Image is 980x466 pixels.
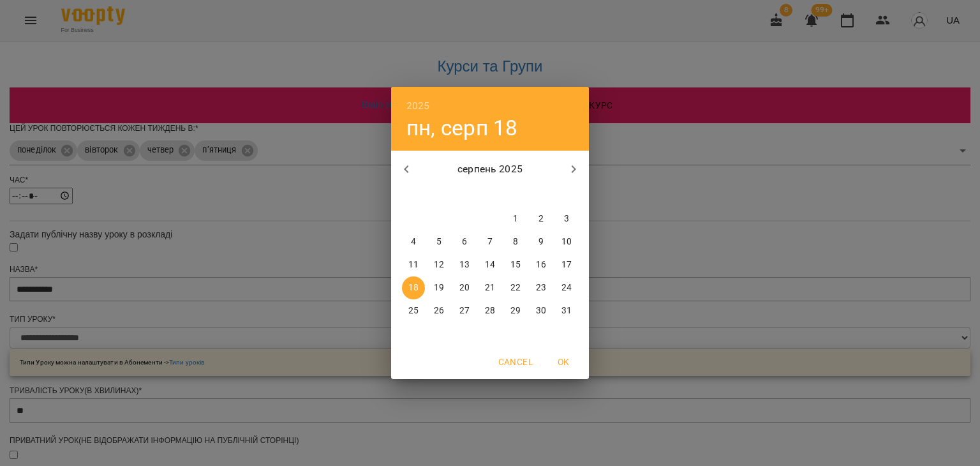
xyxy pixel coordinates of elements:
[434,304,444,317] p: 26
[555,207,578,230] button: 3
[485,304,495,317] p: 28
[453,230,476,253] button: 6
[453,299,476,322] button: 27
[555,188,578,201] span: нд
[504,299,527,322] button: 29
[555,230,578,253] button: 10
[530,276,553,299] button: 23
[536,259,546,271] p: 16
[402,299,425,322] button: 25
[453,276,476,299] button: 20
[434,259,444,271] p: 12
[459,304,470,317] p: 27
[564,213,569,225] p: 3
[411,236,416,248] p: 4
[530,299,553,322] button: 30
[427,276,450,299] button: 19
[504,276,527,299] button: 22
[427,299,450,322] button: 26
[510,259,521,271] p: 15
[538,213,544,225] p: 2
[493,350,538,373] button: Cancel
[408,259,419,271] p: 11
[479,276,501,299] button: 21
[530,230,553,253] button: 9
[487,236,493,248] p: 7
[536,304,546,317] p: 30
[510,304,521,317] p: 29
[510,282,521,294] p: 22
[513,236,518,248] p: 8
[436,236,442,248] p: 5
[459,259,470,271] p: 13
[453,188,476,201] span: ср
[402,230,425,253] button: 4
[427,253,450,276] button: 12
[530,253,553,276] button: 16
[402,188,425,201] span: пн
[408,304,419,317] p: 25
[561,259,572,271] p: 17
[462,236,467,248] p: 6
[561,304,572,317] p: 31
[408,282,419,294] p: 18
[513,213,518,225] p: 1
[406,97,430,115] button: 2025
[485,282,495,294] p: 21
[536,282,546,294] p: 23
[504,207,527,230] button: 1
[427,188,450,201] span: вт
[402,253,425,276] button: 11
[561,282,572,294] p: 24
[543,350,584,373] button: OK
[548,354,579,370] span: OK
[453,253,476,276] button: 13
[504,188,527,201] span: пт
[485,259,495,271] p: 14
[479,253,501,276] button: 14
[434,282,444,294] p: 19
[504,230,527,253] button: 8
[561,236,572,248] p: 10
[555,276,578,299] button: 24
[498,354,533,370] span: Cancel
[538,236,544,248] p: 9
[406,115,518,141] button: пн, серп 18
[459,282,470,294] p: 20
[530,188,553,201] span: сб
[530,207,553,230] button: 2
[555,253,578,276] button: 17
[402,276,425,299] button: 18
[479,188,501,201] span: чт
[427,230,450,253] button: 5
[555,299,578,322] button: 31
[504,253,527,276] button: 15
[422,162,559,177] p: серпень 2025
[479,230,501,253] button: 7
[479,299,501,322] button: 28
